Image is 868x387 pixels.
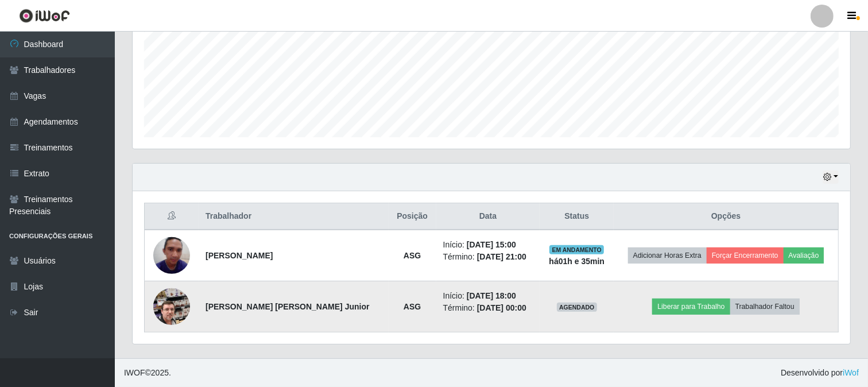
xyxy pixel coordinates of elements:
[730,299,800,315] button: Trabalhador Faltou
[436,203,540,230] th: Data
[614,203,838,230] th: Opções
[652,299,730,315] button: Liberar para Trabalho
[404,251,421,260] strong: ASG
[443,239,533,251] li: Início:
[443,302,533,314] li: Término:
[477,303,526,312] time: [DATE] 00:00
[389,203,436,230] th: Posição
[124,367,171,379] span: © 2025 .
[124,368,145,377] span: IWOF
[443,251,533,263] li: Término:
[206,302,369,311] strong: [PERSON_NAME] [PERSON_NAME] Junior
[781,367,859,379] span: Desenvolvido por
[843,368,859,377] a: iWof
[549,245,604,254] span: EM ANDAMENTO
[707,247,784,264] button: Forçar Encerramento
[404,302,421,311] strong: ASG
[443,290,533,302] li: Início:
[557,303,597,312] span: AGENDADO
[467,291,516,300] time: [DATE] 18:00
[467,240,516,249] time: [DATE] 15:00
[153,274,190,339] img: 1699235527028.jpeg
[153,231,190,280] img: 1700332760077.jpeg
[19,9,70,23] img: CoreUI Logo
[477,252,526,261] time: [DATE] 21:00
[549,257,605,266] strong: há 01 h e 35 min
[784,247,824,264] button: Avaliação
[206,251,273,260] strong: [PERSON_NAME]
[540,203,614,230] th: Status
[628,247,707,264] button: Adicionar Horas Extra
[199,203,389,230] th: Trabalhador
